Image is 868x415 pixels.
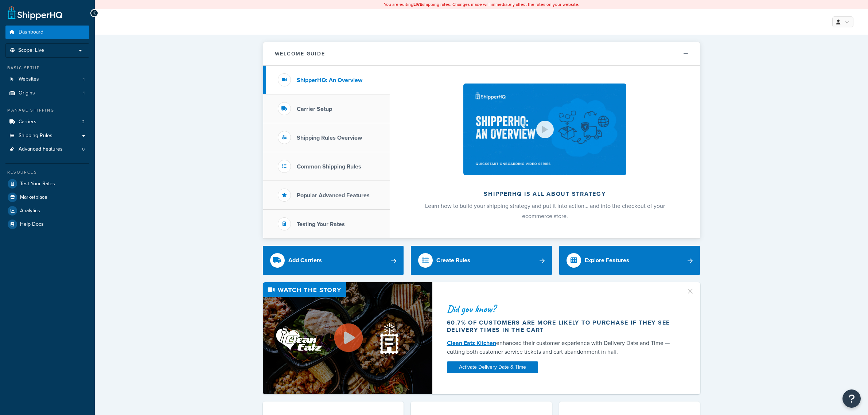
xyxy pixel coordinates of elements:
a: Create Rules [411,246,552,275]
li: Origins [5,86,89,100]
a: Origins1 [5,86,89,100]
button: Open Resource Center [842,389,861,408]
a: Websites1 [5,73,89,86]
h2: ShipperHQ is all about strategy [409,191,681,197]
img: ShipperHQ is all about strategy [463,84,626,175]
h3: Carrier Setup [297,106,332,112]
span: Analytics [20,208,40,214]
h3: ShipperHQ: An Overview [297,77,362,84]
span: Scope: Live [18,47,44,54]
span: 2 [82,119,85,125]
a: Marketplace [5,191,89,204]
span: 1 [83,76,85,82]
span: Learn how to build your shipping strategy and put it into action… and into the checkout of your e... [425,202,665,220]
span: Websites [19,76,39,82]
div: 60.7% of customers are more likely to purchase if they see delivery times in the cart [447,319,677,334]
h2: Welcome Guide [275,51,325,57]
li: Websites [5,73,89,86]
a: Add Carriers [263,246,404,275]
b: LIVE [413,1,422,8]
img: Video thumbnail [263,282,432,394]
div: Explore Features [585,255,629,265]
li: Advanced Features [5,143,89,156]
span: 1 [83,90,85,96]
span: Help Docs [20,221,44,228]
h3: Popular Advanced Features [297,192,370,199]
a: Analytics [5,204,89,217]
div: Did you know? [447,304,677,314]
span: 0 [82,146,85,152]
a: Clean Eatz Kitchen [447,339,496,347]
span: Origins [19,90,35,96]
h3: Testing Your Rates [297,221,345,228]
h3: Common Shipping Rules [297,163,361,170]
a: Activate Delivery Date & Time [447,361,538,373]
div: Manage Shipping [5,107,89,113]
a: Shipping Rules [5,129,89,143]
a: Advanced Features0 [5,143,89,156]
span: Dashboard [19,29,43,35]
div: Add Carriers [288,255,322,265]
a: Explore Features [559,246,700,275]
div: Basic Setup [5,65,89,71]
a: Test Your Rates [5,177,89,190]
span: Test Your Rates [20,181,55,187]
div: Resources [5,169,89,175]
a: Carriers2 [5,115,89,129]
h3: Shipping Rules Overview [297,135,362,141]
div: enhanced their customer experience with Delivery Date and Time — cutting both customer service ti... [447,339,677,356]
li: Carriers [5,115,89,129]
span: Shipping Rules [19,133,52,139]
button: Welcome Guide [263,42,700,66]
div: Create Rules [436,255,470,265]
span: Marketplace [20,194,47,201]
span: Carriers [19,119,36,125]
a: Help Docs [5,218,89,231]
span: Advanced Features [19,146,63,152]
a: Dashboard [5,26,89,39]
